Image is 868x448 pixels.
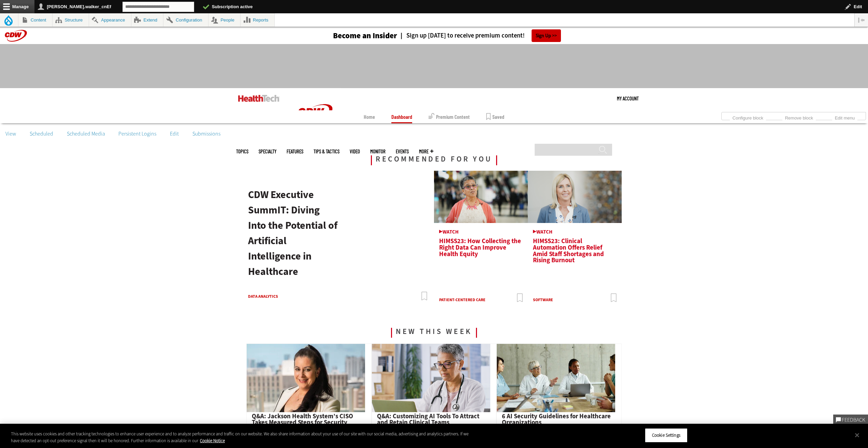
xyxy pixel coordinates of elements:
[497,344,615,412] img: Doctors meeting in the office
[855,13,868,27] button: Vertical orientation
[370,149,386,154] a: MonITor
[53,13,89,27] a: Structure
[533,297,553,303] a: Software
[391,110,412,123] a: Dashboard
[287,149,303,154] a: Features
[247,344,365,412] img: Connie Barrera
[314,149,339,154] a: Tips & Tactics
[252,412,353,427] a: Q&A: Jackson Health System’s CISO Takes Measured Steps for Security
[782,113,816,121] a: Remove block
[377,412,479,427] a: Q&A: Customizing AI Tools To Attract and Retain Clinical Teams
[439,229,523,258] a: HIMSS23: How Collecting the Right Data Can Improve Health Equity
[164,129,184,139] a: Edit
[396,149,409,154] a: Events
[850,428,865,443] button: Close
[307,32,397,40] a: Become an Insider
[841,417,865,423] span: Feedback
[502,412,611,427] a: 6 AI Security Guidelines for Healthcare Organizations
[89,13,131,27] a: Appearance
[397,32,525,39] a: Sign up [DATE] to receive premium content!
[730,113,766,121] a: Configure block
[528,171,622,223] img: Clinical Automation Thumbnail
[163,13,208,27] a: Configuration
[434,171,528,223] img: Equity Thumbnail
[290,133,341,140] a: CDW
[533,229,617,264] a: HIMSS23: Clinical Automation Offers Relief Amid Staff Shortages and Rising Burnout
[617,88,639,109] a: My Account
[419,149,433,154] span: More
[259,149,276,154] span: Specialty
[200,438,225,444] a: More information about your privacy
[372,344,490,412] img: doctor on laptop
[131,13,163,27] a: Extend
[236,149,248,154] span: Topics
[11,431,477,444] div: This website uses cookies and other tracking technologies to enhance user experience and to analy...
[617,88,639,109] div: User menu
[61,129,111,139] a: Scheduled Media
[290,88,341,139] img: Home
[486,110,504,123] a: Saved
[439,297,486,303] a: Patient-Centered Care
[24,129,59,139] a: Scheduled
[247,407,365,414] a: Connie Barrera
[248,186,337,280] a: CDW Executive SummIT: Diving Into the Potential of Artificial Intelligence in Healthcare
[208,13,241,27] a: People
[310,51,558,82] iframe: advertisement
[113,129,162,139] a: Persistent Logins
[238,95,279,102] img: Home
[241,13,274,27] a: Reports
[350,149,360,154] a: Video
[429,110,470,123] a: Premium Content
[248,293,294,301] a: Data Analytics
[832,113,857,121] a: Edit menu
[532,29,561,42] a: Sign Up
[18,13,52,27] a: Content
[364,110,375,123] a: Home
[497,407,615,414] a: Doctors meeting in the office
[187,129,226,139] a: Submissions
[333,32,397,40] h3: Become an Insider
[645,428,688,443] button: Cookie Settings
[372,407,490,414] a: doctor on laptop
[391,328,477,338] span: New This Week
